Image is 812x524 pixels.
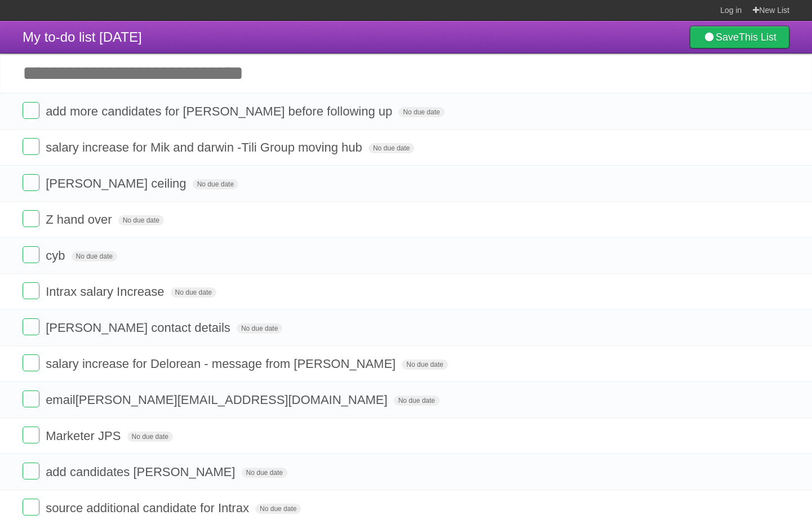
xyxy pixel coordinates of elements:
label: Done [23,390,39,407]
a: SaveThis List [690,26,789,48]
span: Z hand over [46,212,114,227]
label: Done [23,463,39,479]
span: No due date [171,287,216,297]
label: Done [23,174,39,191]
span: Marketer JPS [46,429,123,443]
span: salary increase for Mik and darwin -Tili Group moving hub [46,140,365,154]
span: No due date [369,143,414,153]
label: Done [23,499,39,516]
label: Done [23,138,39,155]
span: No due date [193,179,238,189]
span: cyb [46,248,68,263]
span: No due date [394,396,440,406]
label: Done [23,102,39,119]
span: No due date [118,215,164,225]
span: email [PERSON_NAME][EMAIL_ADDRESS][DOMAIN_NAME] [46,393,390,407]
span: No due date [402,359,447,370]
label: Done [23,354,39,371]
label: Done [23,282,39,299]
span: [PERSON_NAME] contact details [46,321,233,335]
span: No due date [72,251,117,261]
span: add candidates [PERSON_NAME] [46,465,238,479]
label: Done [23,427,39,443]
label: Done [23,318,39,335]
label: Done [23,210,39,227]
span: No due date [127,432,173,442]
span: Intrax salary Increase [46,285,167,299]
span: add more candidates for [PERSON_NAME] before following up [46,104,395,118]
label: Done [23,246,39,263]
span: No due date [255,504,301,514]
span: salary increase for Delorean - message from [PERSON_NAME] [46,357,398,371]
span: My to-do list [DATE] [23,29,142,45]
span: [PERSON_NAME] ceiling [46,176,189,190]
span: No due date [237,323,282,334]
span: No due date [398,107,444,117]
span: No due date [242,468,287,478]
b: This List [739,32,776,43]
span: source additional candidate for Intrax [46,501,252,515]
